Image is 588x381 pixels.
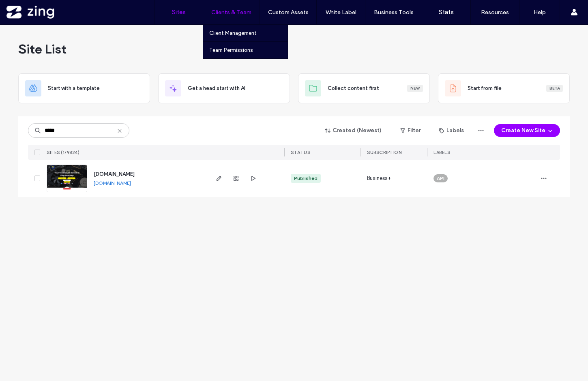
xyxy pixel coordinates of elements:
span: Business+ [367,174,391,182]
span: STATUS [291,150,310,155]
span: Help [19,6,35,13]
button: Create New Site [494,124,560,137]
label: Clients & Team [211,9,251,16]
div: Beta [546,85,563,92]
div: Published [294,175,318,182]
a: Team Permissions [209,42,288,58]
label: Help [534,9,546,16]
div: Get a head start with AI [158,73,290,103]
div: Start from fileBeta [438,73,570,103]
label: Team Permissions [209,47,253,53]
button: Filter [392,124,429,137]
span: Start from file [468,84,502,92]
span: SITES (1/9824) [47,150,79,155]
label: Business Tools [374,9,414,16]
div: Collect content firstNew [298,73,430,103]
span: API [437,175,444,182]
span: Start with a template [48,84,100,92]
a: [DOMAIN_NAME] [94,171,135,177]
span: Site List [18,41,67,57]
label: White Label [326,9,356,16]
span: SUBSCRIPTION [367,150,401,155]
button: Created (Newest) [318,124,389,137]
span: LABELS [433,150,450,155]
label: Stats [439,9,454,16]
a: Client Management [209,25,288,41]
div: Start with a template [18,73,150,103]
label: Custom Assets [268,9,309,16]
a: [DOMAIN_NAME] [94,180,131,186]
span: Collect content first [328,84,379,92]
label: Client Management [209,30,257,36]
span: Get a head start with AI [188,84,245,92]
button: Labels [432,124,471,137]
label: Resources [481,9,509,16]
div: New [407,85,423,92]
label: Sites [172,9,186,16]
